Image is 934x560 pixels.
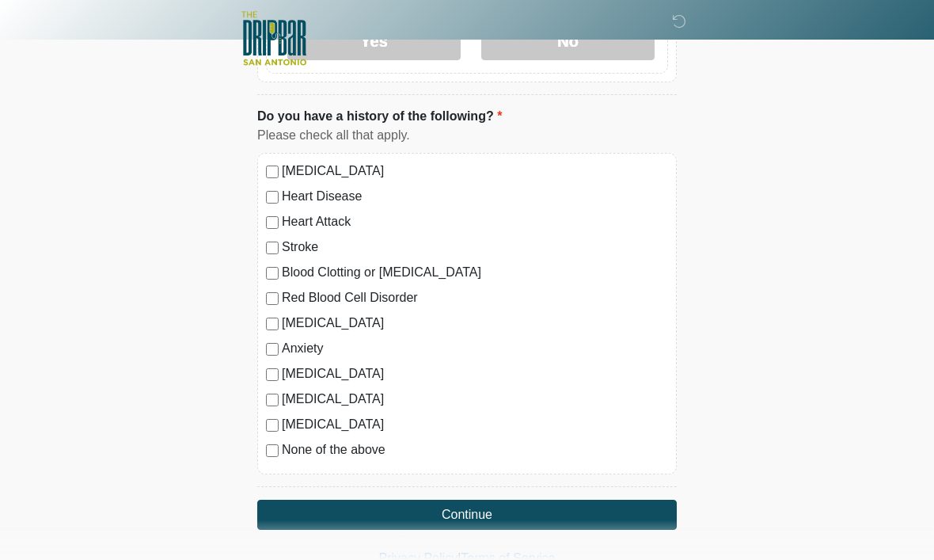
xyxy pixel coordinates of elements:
label: Heart Disease [282,188,668,207]
label: Stroke [282,238,668,257]
label: Blood Clotting or [MEDICAL_DATA] [282,264,668,283]
input: Red Blood Cell Disorder [266,293,279,306]
label: Heart Attack [282,213,668,232]
div: Please check all that apply. [257,127,677,146]
input: [MEDICAL_DATA] [266,394,279,407]
label: Do you have a history of the following? [257,108,502,127]
button: Continue [257,501,677,531]
input: Heart Attack [266,217,279,230]
label: [MEDICAL_DATA] [282,390,668,410]
label: Anxiety [282,340,668,359]
label: [MEDICAL_DATA] [282,162,668,181]
label: [MEDICAL_DATA] [282,365,668,384]
input: Stroke [266,242,279,255]
input: [MEDICAL_DATA] [266,166,279,179]
label: [MEDICAL_DATA] [282,314,668,333]
img: The DRIPBaR - San Antonio Fossil Creek Logo [241,12,306,67]
label: Red Blood Cell Disorder [282,289,668,308]
input: Blood Clotting or [MEDICAL_DATA] [266,268,279,280]
label: [MEDICAL_DATA] [282,416,668,435]
input: [MEDICAL_DATA] [266,318,279,331]
input: Anxiety [266,344,279,356]
input: [MEDICAL_DATA] [266,369,279,382]
label: None of the above [282,441,668,460]
input: None of the above [266,445,279,458]
input: [MEDICAL_DATA] [266,420,279,432]
input: Heart Disease [266,192,279,204]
